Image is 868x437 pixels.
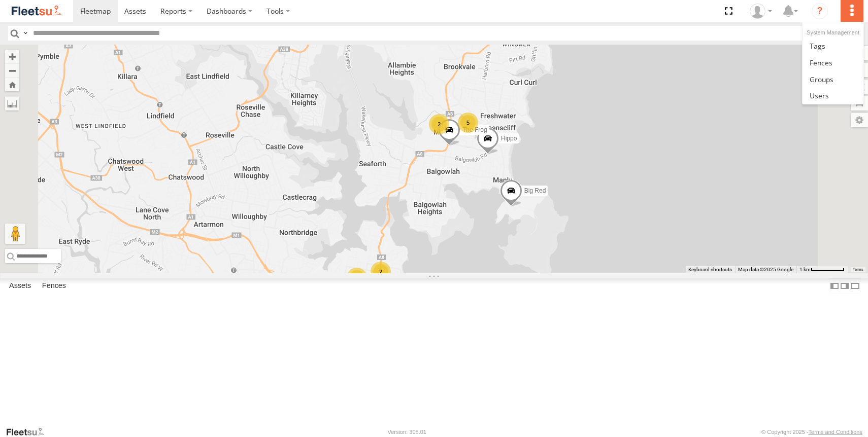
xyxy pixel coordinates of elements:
[429,114,449,134] div: 2
[746,4,776,19] div: Katy Horvath
[851,113,868,127] label: Map Settings
[799,267,811,272] span: 1 km
[738,267,793,272] span: Map data ©2025 Google
[347,268,367,288] div: 2
[5,224,25,244] button: Drag Pegman onto the map to open Street View
[21,26,29,41] label: Search Query
[462,126,487,133] span: The Frog
[501,135,517,142] span: Hippo
[812,3,828,19] i: ?
[796,266,848,273] button: Map scale: 1 km per 63 pixels
[37,279,71,293] label: Fences
[840,278,850,293] label: Dock Summary Table to the Right
[524,187,546,194] span: Big Red
[5,96,19,111] label: Measure
[5,78,19,91] button: Zoom Home
[853,268,863,272] a: Terms
[5,63,19,78] button: Zoom out
[458,113,478,133] div: 5
[809,429,862,435] a: Terms and Conditions
[761,429,862,435] div: © Copyright 2025 -
[688,266,732,273] button: Keyboard shortcuts
[6,427,52,437] a: Visit our Website
[388,429,426,435] div: Version: 305.01
[371,262,391,282] div: 2
[10,4,63,18] img: fleetsu-logo-horizontal.svg
[850,278,860,293] label: Hide Summary Table
[829,278,840,293] label: Dock Summary Table to the Left
[4,279,36,293] label: Assets
[5,50,19,63] button: Zoom in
